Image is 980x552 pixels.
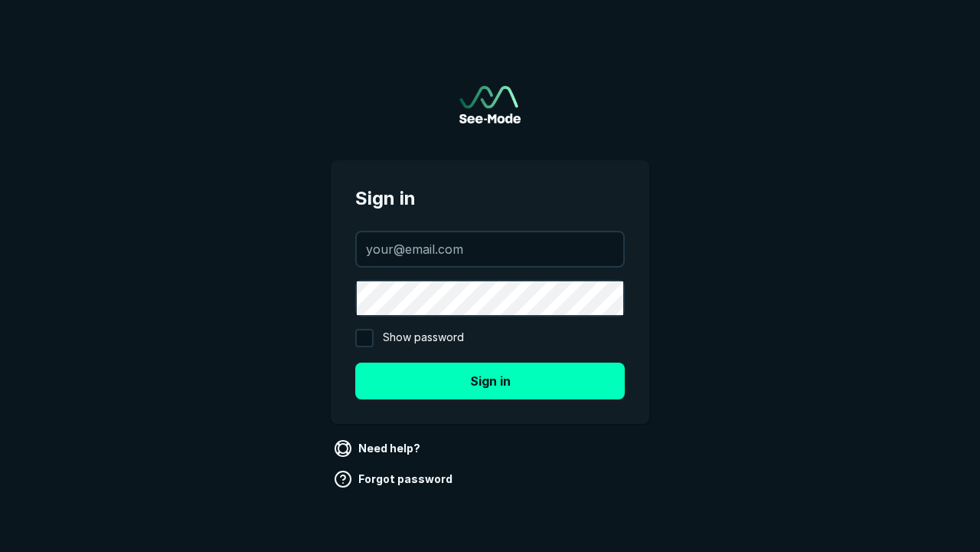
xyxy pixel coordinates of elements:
[355,363,625,399] button: Sign in
[355,185,625,212] span: Sign in
[357,232,623,266] input: your@email.com
[459,86,521,123] a: Go to sign in
[383,329,464,347] span: Show password
[459,86,521,123] img: See-Mode Logo
[331,436,426,461] a: Need help?
[331,467,459,491] a: Forgot password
